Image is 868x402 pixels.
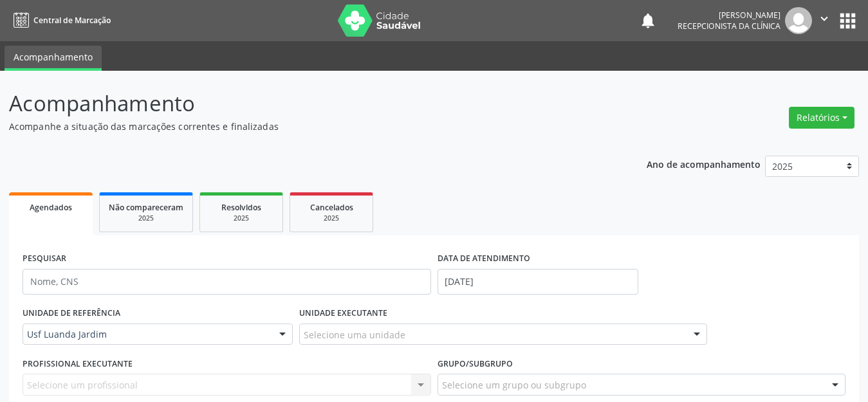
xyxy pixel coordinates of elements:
button: Relatórios [789,107,854,129]
img: img [785,7,812,34]
span: Não compareceram [109,202,183,213]
span: Selecione um grupo ou subgrupo [442,378,586,392]
label: DATA DE ATENDIMENTO [438,249,530,269]
span: Agendados [30,202,72,213]
button:  [812,7,836,34]
input: Nome, CNS [23,269,431,295]
p: Acompanhamento [9,87,604,120]
div: 2025 [209,214,273,223]
span: Cancelados [310,202,353,213]
input: Selecione um intervalo [438,269,638,295]
label: UNIDADE EXECUTANTE [299,304,387,324]
a: Central de Marcação [9,10,111,31]
div: 2025 [299,214,364,223]
span: Central de Marcação [33,15,111,26]
p: Acompanhe a situação das marcações correntes e finalizadas [9,120,604,133]
label: PROFISSIONAL EXECUTANTE [23,354,133,374]
span: Resolvidos [221,202,261,213]
span: Selecione uma unidade [304,328,405,342]
button: apps [836,10,859,32]
div: [PERSON_NAME] [678,10,780,21]
a: Acompanhamento [5,46,102,71]
i:  [817,12,831,26]
label: UNIDADE DE REFERÊNCIA [23,304,120,324]
button: notifications [639,12,657,30]
label: PESQUISAR [23,249,66,269]
span: Recepcionista da clínica [678,21,780,32]
p: Ano de acompanhamento [647,156,761,172]
label: Grupo/Subgrupo [438,354,513,374]
span: Usf Luanda Jardim [27,328,266,341]
div: 2025 [109,214,183,223]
